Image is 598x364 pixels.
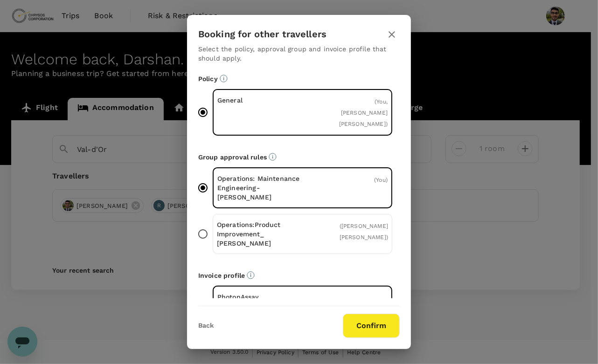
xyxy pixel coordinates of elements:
[217,292,303,320] p: PhotonAssay International Pty Ltd (AUD)
[217,220,303,248] p: Operations:Product Improvement_ [PERSON_NAME]
[343,314,400,338] button: Confirm
[374,177,388,183] span: ( You )
[217,174,303,202] p: Operations: Maintenance Engineering-[PERSON_NAME]
[198,322,214,330] button: Back
[269,153,277,161] svg: Default approvers or custom approval rules (if available) are based on the user group.
[198,152,400,162] p: Group approval rules
[217,96,303,105] p: General
[198,44,400,63] p: Select the policy, approval group and invoice profile that should apply.
[247,271,255,279] svg: The payment currency and company information are based on the selected invoice profile.
[340,223,388,240] span: ( [PERSON_NAME] [PERSON_NAME] )
[339,98,388,127] span: ( You, [PERSON_NAME] [PERSON_NAME] )
[198,271,400,280] p: Invoice profile
[198,29,327,40] h3: Booking for other travellers
[220,75,228,82] svg: Booking restrictions are based on the selected travel policy.
[198,74,400,83] p: Policy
